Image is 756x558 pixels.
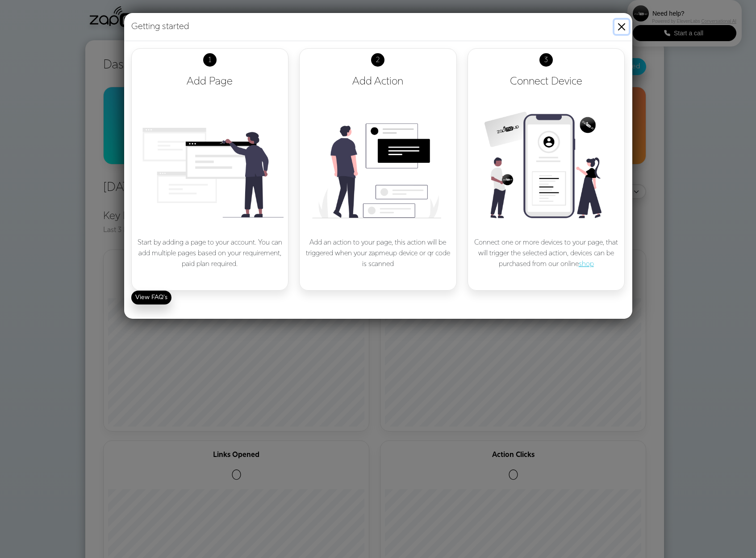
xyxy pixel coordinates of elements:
[131,20,189,34] h5: Getting started
[472,237,620,270] p: Connect one or more devices to your page, that will trigger the selected action, devices can be p...
[203,53,217,67] span: 1
[579,261,594,268] a: shop
[136,237,284,270] p: Start by adding a page to your account. You can add multiple pages based on your requirement, pai...
[131,291,171,304] a: View FAQ's
[614,20,629,34] button: Close
[472,102,620,230] img: Connect device
[136,102,284,230] img: Add a page
[472,76,620,89] h4: Connect Device
[539,53,553,67] span: 3
[136,76,284,89] h4: Add Page
[371,53,384,67] span: 2
[304,237,452,270] p: Add an action to your page, this action will be triggered when your zapmeup device or qr code is ...
[304,102,452,230] img: Add actions
[304,76,452,89] h4: Add Action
